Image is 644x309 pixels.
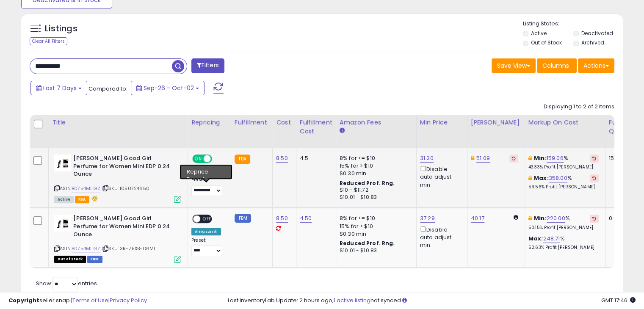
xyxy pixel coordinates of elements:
span: FBM [87,256,102,263]
div: Disable auto adjust min [420,225,461,249]
a: 4.50 [300,214,312,223]
span: 2025-10-10 17:46 GMT [601,296,636,304]
div: Fulfillment [235,118,269,127]
h5: Listings [45,23,77,35]
a: 37.29 [420,214,435,223]
span: All listings that are currently out of stock and unavailable for purchase on Amazon [54,256,86,263]
div: Repricing [191,118,227,127]
div: ASIN: [54,215,181,262]
span: OFF [211,155,224,163]
p: Listing States: [523,20,623,28]
strong: Copyright [8,296,39,304]
button: Last 7 Days [30,81,87,95]
div: Preset: [191,177,224,196]
b: [PERSON_NAME] Good Girl Perfume for Women Mini EDP 0.24 Ounce [73,154,176,180]
label: Active [531,30,547,37]
div: Last InventoryLab Update: 2 hours ago, not synced. [228,297,636,305]
div: seller snap | | [8,297,147,305]
a: 358.00 [549,174,567,182]
span: | SKU: 3R-Z5XB-D6MI [102,245,155,252]
th: The percentage added to the cost of goods (COGS) that forms the calculator for Min & Max prices. [525,115,605,148]
div: Disable auto adjust min [420,164,461,189]
a: 159.06 [547,154,564,163]
a: 1 active listing [334,296,370,304]
label: Out of Stock [531,39,562,46]
p: 52.63% Profit [PERSON_NAME] [528,245,599,251]
span: All listings currently available for purchase on Amazon [54,196,74,203]
div: 152 [609,154,635,162]
img: 317EquG0cWL._SL40_.jpg [54,154,71,171]
small: FBM [235,214,251,223]
a: 31.20 [420,154,434,163]
div: 8% for <= $10 [340,154,410,162]
div: Fulfillment Cost [300,118,332,136]
div: % [528,154,599,170]
a: 51.09 [476,154,490,163]
a: 248.71 [543,235,560,243]
div: Markup on Cost [528,118,602,127]
div: % [528,215,599,230]
a: Terms of Use [72,296,108,304]
small: Amazon Fees. [340,127,345,135]
div: $0.30 min [340,170,410,177]
b: Min: [534,214,547,222]
label: Deactivated [581,30,613,37]
div: 8% for <= $10 [340,215,410,222]
a: 8.50 [276,154,288,163]
div: $0.30 min [340,230,410,238]
div: $10.01 - $10.83 [340,194,410,201]
div: Preset: [191,237,224,257]
button: Sep-26 - Oct-02 [131,81,205,95]
b: Max: [534,174,549,182]
button: Save View [492,58,536,73]
small: FBA [235,154,250,164]
label: Archived [581,39,604,46]
a: 220.00 [547,214,565,223]
button: Columns [537,58,577,73]
span: Compared to: [88,85,127,93]
b: Min: [534,154,547,162]
div: % [528,174,599,190]
a: B0754ML1GZ [72,245,100,252]
span: Show: entries [36,279,97,287]
div: Amazon AI * [191,168,224,175]
span: OFF [200,215,214,223]
p: 43.33% Profit [PERSON_NAME] [528,164,599,170]
span: ON [193,155,204,163]
span: Last 7 Days [43,84,77,92]
a: Privacy Policy [110,296,147,304]
span: FBA [75,196,89,203]
div: Amazon AI [191,228,221,235]
div: 15% for > $10 [340,223,410,230]
div: Amazon Fees [340,118,413,127]
div: 0 [609,215,635,222]
div: Cost [276,118,293,127]
p: 59.56% Profit [PERSON_NAME] [528,184,599,190]
div: 4.5 [300,154,329,162]
span: Columns [542,61,569,70]
i: hazardous material [89,196,98,201]
div: Clear All Filters [30,37,67,45]
p: 50.15% Profit [PERSON_NAME] [528,225,599,231]
div: $10.01 - $10.83 [340,247,410,254]
b: Reduced Prof. Rng. [340,240,395,247]
button: Filters [191,58,224,73]
a: 40.17 [471,214,484,223]
span: | SKU: 1050724650 [102,185,149,192]
div: 15% for > $10 [340,162,410,170]
button: Actions [578,58,614,73]
b: Max: [528,235,543,243]
div: [PERSON_NAME] [471,118,521,127]
img: 317EquG0cWL._SL40_.jpg [54,215,71,232]
div: % [528,235,599,251]
b: [PERSON_NAME] Good Girl Perfume for Women Mini EDP 0.24 Ounce [73,215,176,240]
div: Displaying 1 to 2 of 2 items [544,103,614,111]
div: Min Price [420,118,464,127]
span: Sep-26 - Oct-02 [144,84,194,92]
b: Reduced Prof. Rng. [340,179,395,187]
div: $10 - $11.72 [340,187,410,194]
div: ASIN: [54,154,181,202]
div: Title [52,118,184,127]
a: 8.50 [276,214,288,223]
a: B0754ML1GZ [72,185,100,192]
